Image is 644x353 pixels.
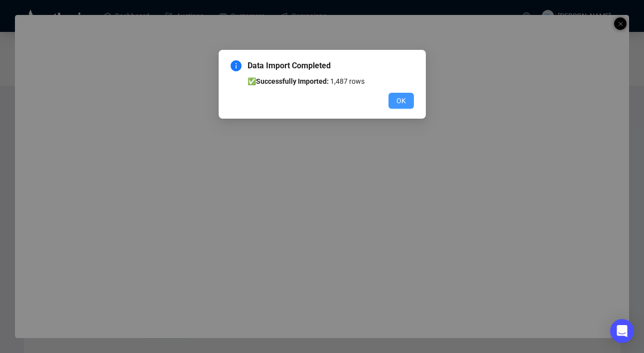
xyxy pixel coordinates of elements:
[248,76,414,87] li: ✅ 1,487 rows
[248,60,414,72] span: Data Import Completed
[610,319,634,343] div: Open Intercom Messenger
[396,95,406,106] span: OK
[256,77,329,85] b: Successfully Imported:
[388,93,414,109] button: OK
[231,60,242,71] span: info-circle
